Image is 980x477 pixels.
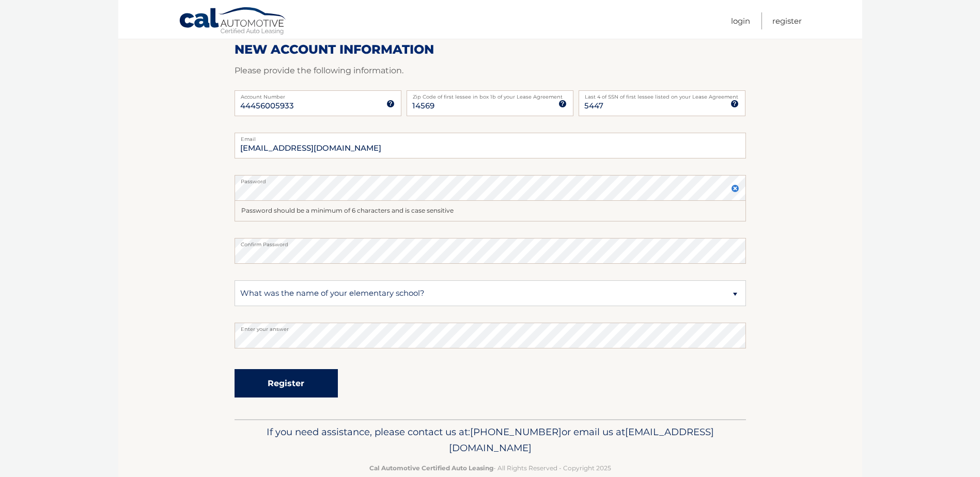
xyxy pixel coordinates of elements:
p: Please provide the following information. [235,63,746,78]
label: Last 4 of SSN of first lessee listed on your Lease Agreement [579,90,745,99]
span: [PHONE_NUMBER] [470,426,562,438]
label: Enter your answer [235,323,746,331]
img: close.svg [731,184,739,193]
strong: Cal Automotive Certified Auto Leasing [369,464,493,472]
label: Confirm Password [235,238,746,246]
input: Zip Code [407,90,573,116]
label: Account Number [235,90,401,99]
h2: New Account Information [235,42,746,57]
label: Password [235,175,746,183]
input: Email [235,133,746,158]
p: - All Rights Reserved - Copyright 2025 [241,463,739,473]
a: Cal Automotive [179,7,287,37]
img: tooltip.svg [386,100,395,108]
p: If you need assistance, please contact us at: or email us at [241,424,739,457]
input: Account Number [235,90,401,116]
label: Zip Code of first lessee in box 1b of your Lease Agreement [407,90,573,99]
input: SSN or EIN (last 4 digits only) [579,90,745,116]
button: Register [235,369,338,397]
img: tooltip.svg [558,100,567,108]
img: tooltip.svg [730,100,739,108]
div: Password should be a minimum of 6 characters and is case sensitive [235,201,746,221]
a: Register [772,12,802,29]
a: Login [731,12,750,29]
label: Email [235,133,746,141]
